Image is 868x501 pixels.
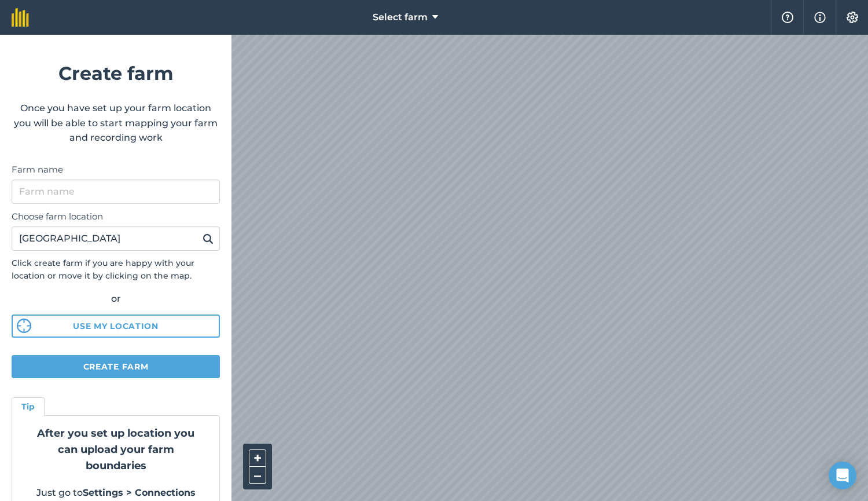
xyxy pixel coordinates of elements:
[12,58,220,88] h1: Create farm
[203,232,214,246] img: svg+xml;base64,PHN2ZyB4bWxucz0iaHR0cDovL3d3dy53My5vcmcvMjAwMC9zdmciIHdpZHRoPSIxOSIgaGVpZ2h0PSIyNC...
[12,291,220,306] div: or
[21,400,35,413] h4: Tip
[12,210,220,224] label: Choose farm location
[12,8,29,27] img: fieldmargin Logo
[17,319,31,333] img: svg%3e
[373,10,428,24] span: Select farm
[12,163,220,177] label: Farm name
[12,101,220,145] p: Once you have set up your farm location you will be able to start mapping your farm and recording...
[26,485,205,500] p: Just go to
[12,315,220,338] button: Use my location
[781,12,795,23] img: A question mark icon
[829,462,856,489] div: Open Intercom Messenger
[12,355,220,378] button: Create farm
[12,226,220,251] input: Enter your farm’s address
[12,257,220,283] p: Click create farm if you are happy with your location or move it by clicking on the map.
[12,180,220,204] input: Farm name
[845,12,859,23] img: A cog icon
[37,427,194,472] strong: After you set up location you can upload your farm boundaries
[249,467,266,484] button: –
[83,487,196,498] strong: Settings > Connections
[814,10,826,24] img: svg+xml;base64,PHN2ZyB4bWxucz0iaHR0cDovL3d3dy53My5vcmcvMjAwMC9zdmciIHdpZHRoPSIxNyIgaGVpZ2h0PSIxNy...
[249,449,266,467] button: +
